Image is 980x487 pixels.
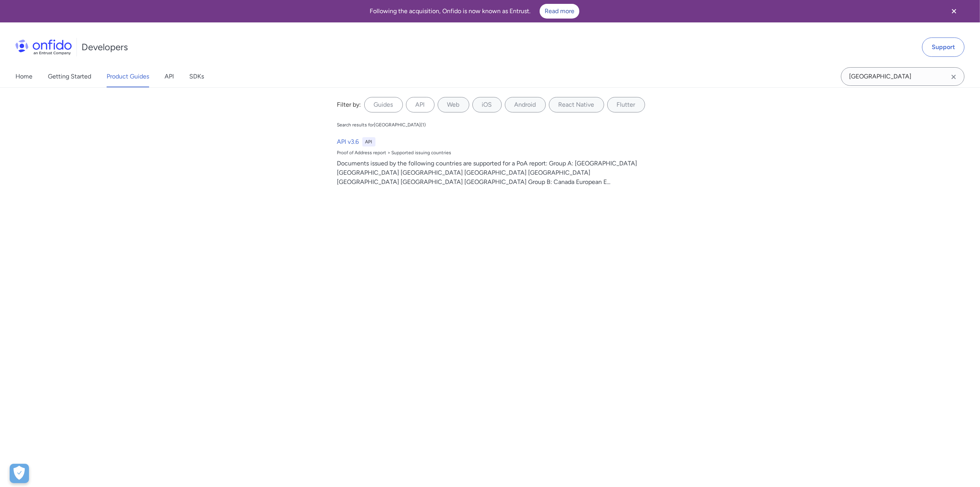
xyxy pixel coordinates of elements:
[362,137,375,146] div: API
[505,97,546,112] label: Android
[337,122,426,128] div: Search results for [GEOGRAPHIC_DATA] ( 1 )
[549,97,604,112] label: React Native
[189,66,204,87] a: SDKs
[10,464,29,483] div: Cookie Preferences
[15,39,72,55] img: Onfido Logo
[438,97,469,112] label: Web
[337,137,359,146] h6: API v3.6
[165,66,174,87] a: API
[949,72,958,82] svg: Clear search field button
[922,37,965,57] a: Support
[337,150,649,156] div: Proof of Address report > Supported issuing countries
[841,67,965,86] input: Onfido search input field
[107,66,149,87] a: Product Guides
[472,97,502,112] label: iOS
[9,4,940,19] div: Following the acquisition, Onfido is now known as Entrust.
[949,7,959,16] svg: Close banner
[406,97,435,112] label: API
[10,464,29,483] button: Open Preferences
[364,97,403,112] label: Guides
[540,4,579,19] a: Read more
[607,97,645,112] label: Flutter
[48,66,91,87] a: Getting Started
[337,100,361,109] div: Filter by:
[82,41,128,53] h1: Developers
[334,134,652,190] a: API v3.6APIProof of Address report > Supported issuing countriesDocuments issued by the following...
[337,159,649,187] div: Documents issued by the following countries are supported for a PoA report: Group A: [GEOGRAPHIC_...
[15,66,32,87] a: Home
[940,2,968,21] button: Close banner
